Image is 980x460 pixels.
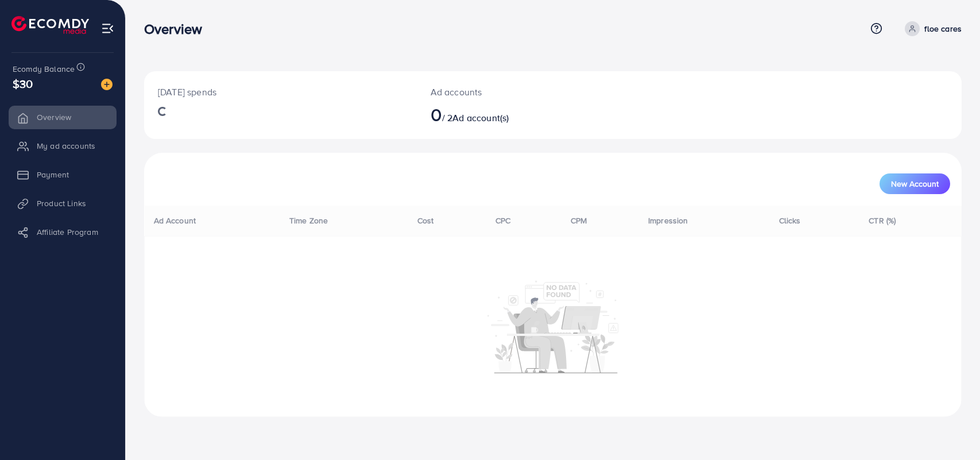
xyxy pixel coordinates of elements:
[144,21,211,37] h3: Overview
[101,79,113,90] img: image
[13,63,75,75] span: Ecomdy Balance
[158,85,403,99] p: [DATE] spends
[431,85,607,99] p: Ad accounts
[431,103,607,125] h2: / 2
[891,180,939,188] span: New Account
[101,22,114,35] img: menu
[880,173,950,194] button: New Account
[11,16,89,34] img: logo
[924,22,962,36] p: floe cares
[13,75,33,92] span: $30
[431,101,442,127] span: 0
[452,111,509,124] span: Ad account(s)
[900,21,962,36] a: floe cares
